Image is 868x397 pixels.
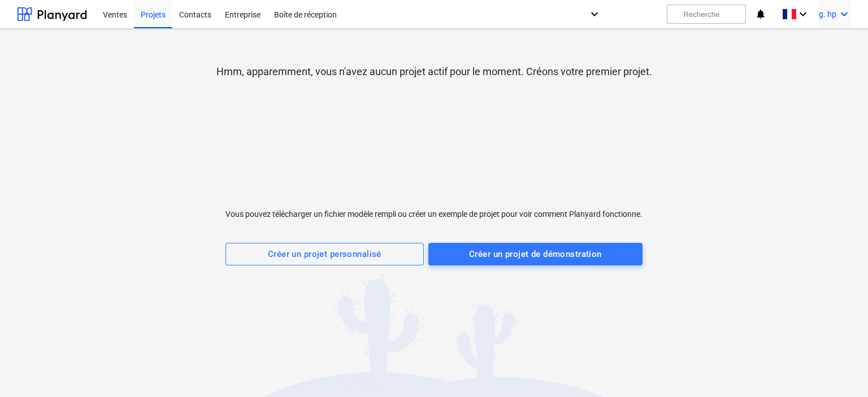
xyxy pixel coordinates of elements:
[837,7,851,21] font: keyboard_arrow_down
[268,249,381,259] font: Créer un projet personnalisé
[811,343,868,397] iframe: Chat Widget
[672,10,763,20] font: recherche
[216,66,652,77] font: Hmm, apparemment, vous n'avez aucun projet actif pour le moment. Créons votre premier projet.
[610,8,656,20] font: aide
[225,210,643,219] font: Vous pouvez télécharger un fichier modèle rempli ou créer un exemple de projet pour voir comment ...
[667,5,746,24] button: Recherche
[469,249,602,259] font: Créer un projet de démonstration
[796,7,810,21] font: keyboard_arrow_down
[428,243,643,265] button: Créer un projet de démonstration
[588,7,601,21] font: keyboard_arrow_down
[683,10,719,19] font: Recherche
[103,10,127,19] font: Ventes
[411,7,588,21] font: format_taille
[141,10,166,19] font: Projets
[225,243,424,265] button: Créer un projet personnalisé
[610,7,656,21] i: Base de connaissances
[225,10,261,19] font: Entreprise
[755,8,766,20] font: notifications
[819,10,836,19] font: g. hp
[179,10,211,19] font: Contacts
[811,343,868,397] div: Widget de chat
[274,10,337,19] font: Boîte de réception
